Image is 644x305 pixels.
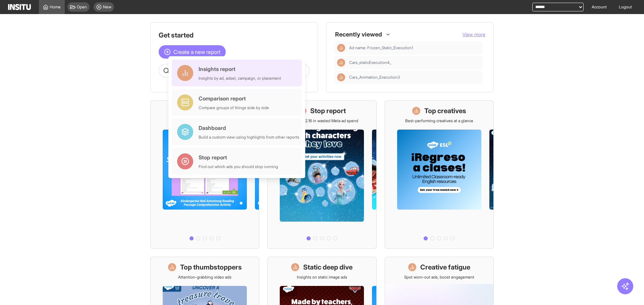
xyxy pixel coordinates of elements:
div: Insights [337,73,345,81]
button: View more [463,31,485,38]
span: Open [77,4,87,10]
span: Ad name: Frozen_Static_Execution1 [349,45,480,51]
p: Attention-grabbing video ads [178,275,231,280]
div: Build a custom view using highlights from other reports [199,135,299,140]
div: Insights [337,59,345,67]
span: Cars_staticExecution4_ [349,60,391,65]
div: Find out which ads you should stop running [199,164,278,169]
a: Stop reportSave £7,522.16 in wasted Meta ad spend [267,100,376,249]
span: Cars_Animation_Execution3 [349,75,400,80]
span: Create a new report [173,48,220,56]
h1: Top creatives [424,106,466,116]
span: Cars_Animation_Execution3 [349,75,480,80]
div: Stop report [199,153,278,161]
img: Logo [8,4,31,10]
div: Comparison report [199,94,269,102]
div: Compare groups of things side by side [199,105,269,110]
span: Ad name: Frozen_Static_Execution1 [349,45,413,51]
span: Home [50,4,61,10]
div: Dashboard [199,124,299,132]
p: Best-performing creatives at a glance [405,118,473,124]
h1: Get started [159,30,310,40]
a: What's live nowSee all active ads instantly [150,100,259,249]
button: Create a new report [159,45,226,59]
p: Insights on static image ads [297,275,347,280]
h1: Stop report [310,106,346,116]
p: Save £7,522.16 in wasted Meta ad spend [286,118,358,124]
div: Insights report [199,65,281,73]
h1: Static deep dive [303,262,353,272]
span: New [103,4,111,10]
div: Insights [337,44,345,52]
h1: Top thumbstoppers [180,262,242,272]
span: Cars_staticExecution4_ [349,60,480,65]
a: Top creativesBest-performing creatives at a glance [385,100,494,249]
div: Insights by ad, adset, campaign, or placement [199,76,281,81]
span: View more [463,31,485,37]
